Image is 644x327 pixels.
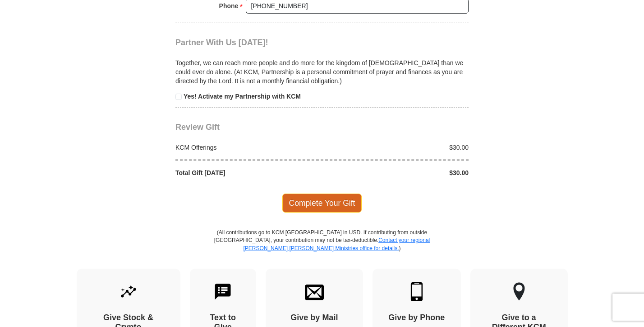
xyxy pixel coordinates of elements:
[322,168,474,177] div: $30.00
[407,282,426,301] img: mobile.svg
[213,282,232,301] img: text-to-give.svg
[171,143,322,152] div: KCM Offerings
[513,282,525,301] img: other-region
[388,313,445,323] h4: Give by Phone
[175,58,469,85] p: Together, we can reach more people and do more for the kingdom of [DEMOGRAPHIC_DATA] than we coul...
[171,168,322,177] div: Total Gift [DATE]
[175,38,268,47] span: Partner With Us [DATE]!
[184,93,301,100] strong: Yes! Activate my Partnership with KCM
[305,282,324,301] img: envelope.svg
[243,237,430,251] a: Contact your regional [PERSON_NAME] [PERSON_NAME] Ministries office for details.
[175,123,220,132] span: Review Gift
[322,143,474,152] div: $30.00
[119,282,138,301] img: give-by-stock.svg
[214,229,430,268] p: (All contributions go to KCM [GEOGRAPHIC_DATA] in USD. If contributing from outside [GEOGRAPHIC_D...
[281,313,347,323] h4: Give by Mail
[282,194,362,213] span: Complete Your Gift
